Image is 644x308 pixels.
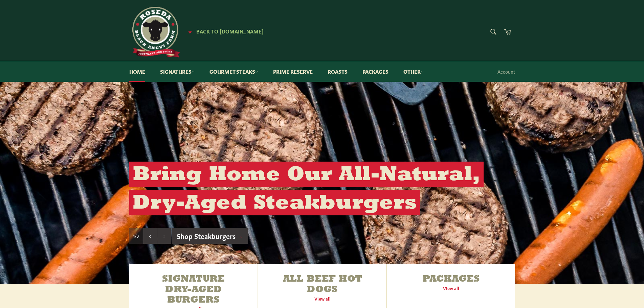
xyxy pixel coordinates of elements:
[133,233,139,239] span: 1/3
[143,228,157,244] button: Previous slide
[129,228,143,244] div: Slide 1, current
[203,61,265,82] a: Gourmet Steaks
[172,228,248,244] a: Shop Steakburgers
[157,228,171,244] button: Next slide
[237,231,243,240] span: →
[196,27,264,34] span: Back to [DOMAIN_NAME]
[356,61,395,82] a: Packages
[123,61,152,82] a: Home
[397,61,430,82] a: Other
[321,61,354,82] a: Roasts
[494,62,518,81] a: Account
[185,29,264,34] a: ★ Back to [DOMAIN_NAME]
[153,61,201,82] a: Signatures
[266,61,319,82] a: Prime Reserve
[129,162,484,215] h2: Bring Home Our All-Natural, Dry-Aged Steakburgers
[188,29,192,34] span: ★
[129,7,180,57] img: Roseda Beef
